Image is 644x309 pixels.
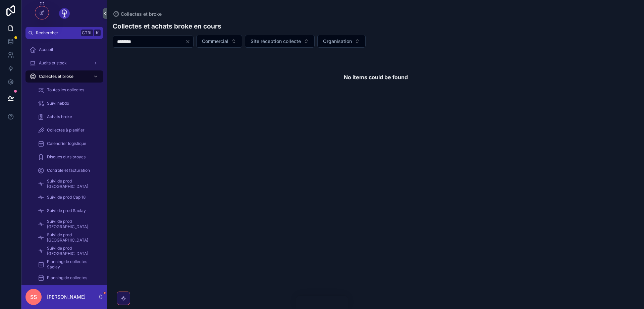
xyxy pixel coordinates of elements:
[34,164,103,176] a: Contrôle et facturation
[47,141,86,146] span: Calendrier logistique
[30,293,37,301] span: SS
[25,44,103,56] a: Accueil
[47,219,97,229] span: Suivi de prod [GEOGRAPHIC_DATA]
[25,70,103,83] a: Collectes et broke
[39,74,73,79] span: Collectes et broke
[34,218,103,230] a: Suivi de prod [GEOGRAPHIC_DATA]
[47,154,86,160] span: Disques durs broyes
[47,208,86,213] span: Suivi de prod Saclay
[34,272,103,284] a: Planning de collectes
[113,11,162,17] a: Collectes et broke
[317,35,366,48] button: Select Button
[59,8,70,19] img: App logo
[34,151,103,163] a: Disques durs broyes
[34,178,103,190] a: Suivi de prod [GEOGRAPHIC_DATA]
[47,195,86,200] span: Suivi de prod Cap 18
[34,205,103,217] a: Suivi de prod Saclay
[47,259,97,270] span: Planning de collectes Saclay
[39,60,67,66] span: Audits et stock
[34,245,103,257] a: Suivi de prod [GEOGRAPHIC_DATA]
[25,27,103,39] button: RechercherCtrlK
[202,38,228,45] span: Commercial
[47,127,85,133] span: Collectes à planifier
[47,101,69,106] span: Suivi hebdo
[47,87,84,93] span: Toutes les collectes
[323,38,352,45] span: Organisation
[47,232,97,243] span: Suivi de prod [GEOGRAPHIC_DATA]
[34,191,103,203] a: Suivi de prod Cap 18
[34,111,103,123] a: Achats broke
[81,30,93,36] span: Ctrl
[36,30,78,36] span: Rechercher
[39,47,53,52] span: Accueil
[34,97,103,109] a: Suivi hebdo
[25,57,103,69] a: Audits et stock
[47,275,87,280] span: Planning de collectes
[34,124,103,136] a: Collectes à planifier
[185,39,193,44] button: Clear
[47,168,90,173] span: Contrôle et facturation
[113,21,221,31] h1: Collectes et achats broke en cours
[95,30,100,36] span: K
[34,138,103,150] a: Calendrier logistique
[196,35,242,48] button: Select Button
[245,35,315,48] button: Select Button
[21,39,107,285] div: scrollable content
[34,258,103,270] a: Planning de collectes Saclay
[344,73,408,81] h2: No items could be found
[47,246,97,256] span: Suivi de prod [GEOGRAPHIC_DATA]
[47,178,97,189] span: Suivi de prod [GEOGRAPHIC_DATA]
[251,38,301,45] span: Site réception collecte
[47,114,72,119] span: Achats broke
[34,231,103,244] a: Suivi de prod [GEOGRAPHIC_DATA]
[47,294,86,300] p: [PERSON_NAME]
[121,11,162,17] span: Collectes et broke
[34,84,103,96] a: Toutes les collectes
